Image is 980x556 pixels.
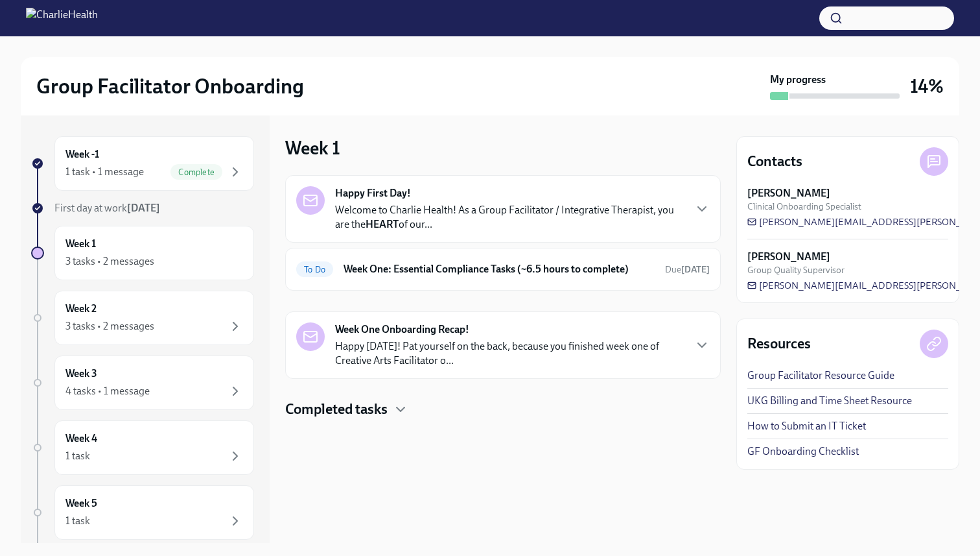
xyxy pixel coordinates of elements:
span: Clinical Onboarding Specialist [747,200,861,213]
div: 1 task • 1 message [65,165,144,179]
h3: Week 1 [285,136,340,160]
div: 3 tasks • 2 messages [65,254,154,269]
h6: Week 3 [65,367,97,381]
h6: Week 2 [65,302,97,316]
p: Happy [DATE]! Pat yourself on the back, because you finished week one of Creative Arts Facilitato... [335,339,684,368]
a: GF Onboarding Checklist [747,444,859,459]
div: Completed tasks [285,400,721,419]
div: 1 task [65,514,90,528]
a: Week -11 task • 1 messageComplete [31,136,254,191]
strong: Week One Onboarding Recap! [335,322,469,337]
div: 4 tasks • 1 message [65,384,150,398]
h6: Week One: Essential Compliance Tasks (~6.5 hours to complete) [344,262,655,276]
h4: Contacts [747,152,802,171]
span: Complete [170,167,222,177]
strong: [DATE] [681,264,710,275]
strong: My progress [770,73,826,87]
span: To Do [296,265,333,274]
a: To DoWeek One: Essential Compliance Tasks (~6.5 hours to complete)Due[DATE] [296,259,710,280]
img: CharlieHealth [26,8,98,29]
h6: Week 1 [65,237,96,251]
h6: Week 5 [65,496,97,511]
h3: 14% [910,75,944,98]
p: Welcome to Charlie Health! As a Group Facilitator / Integrative Therapist, you are the of our... [335,203,684,232]
h2: Group Facilitator Onboarding [36,73,304,99]
span: September 9th, 2025 10:00 [665,263,710,276]
span: First day at work [54,202,160,214]
a: Week 34 tasks • 1 message [31,356,254,410]
div: 1 task [65,449,90,463]
a: Week 51 task [31,485,254,540]
span: Due [665,264,710,275]
a: Group Facilitator Resource Guide [747,369,894,383]
strong: Happy First Day! [335,186,411,200]
a: First day at work[DATE] [31,201,254,215]
h4: Resources [747,334,811,354]
strong: [DATE] [127,202,160,214]
a: UKG Billing and Time Sheet Resource [747,394,912,408]
strong: [PERSON_NAME] [747,250,830,264]
a: How to Submit an IT Ticket [747,419,866,433]
span: Group Quality Supervisor [747,264,845,276]
a: Week 13 tasks • 2 messages [31,226,254,280]
h6: Week -1 [65,147,99,162]
strong: [PERSON_NAME] [747,186,830,200]
div: 3 tasks • 2 messages [65,319,154,333]
h6: Week 4 [65,431,97,446]
h4: Completed tasks [285,400,388,419]
a: Week 41 task [31,420,254,475]
a: Week 23 tasks • 2 messages [31,291,254,345]
strong: HEART [366,218,399,230]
